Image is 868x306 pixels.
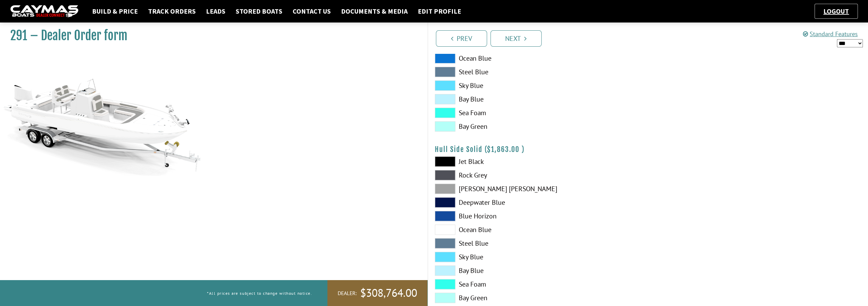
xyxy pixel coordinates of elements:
[490,30,542,47] a: Next
[435,170,641,180] label: Rock Grey
[435,67,641,77] label: Steel Blue
[435,225,641,235] label: Ocean Blue
[435,293,641,303] label: Bay Green
[435,94,641,104] label: Bay Blue
[338,7,411,16] a: Documents & Media
[435,156,641,167] label: Jet Black
[414,7,465,16] a: Edit Profile
[435,197,641,208] label: Deepwater Blue
[89,7,141,16] a: Build & Price
[435,252,641,262] label: Sky Blue
[487,145,519,154] span: $1,863.00
[360,286,417,300] span: $308,764.00
[203,7,229,16] a: Leads
[207,288,312,299] p: *All prices are subject to change without notice.
[435,145,862,154] h4: Hull Side Solid ( )
[820,7,852,15] a: Logout
[327,280,427,306] a: Dealer:$308,764.00
[435,80,641,91] label: Sky Blue
[435,279,641,289] label: Sea Foam
[435,211,641,221] label: Blue Horizon
[435,108,641,118] label: Sea Foam
[435,53,641,63] label: Ocean Blue
[145,7,199,16] a: Track Orders
[10,28,410,43] h1: 291 – Dealer Order form
[10,5,78,18] img: caymas-dealer-connect-2ed40d3bc7270c1d8d7ffb4b79bf05adc795679939227970def78ec6f6c03838.gif
[803,30,858,38] a: Standard Features
[435,184,641,194] label: [PERSON_NAME] [PERSON_NAME]
[338,290,357,297] span: Dealer:
[435,265,641,276] label: Bay Blue
[436,30,487,47] a: Prev
[232,7,286,16] a: Stored Boats
[435,238,641,248] label: Steel Blue
[289,7,334,16] a: Contact Us
[435,121,641,132] label: Bay Green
